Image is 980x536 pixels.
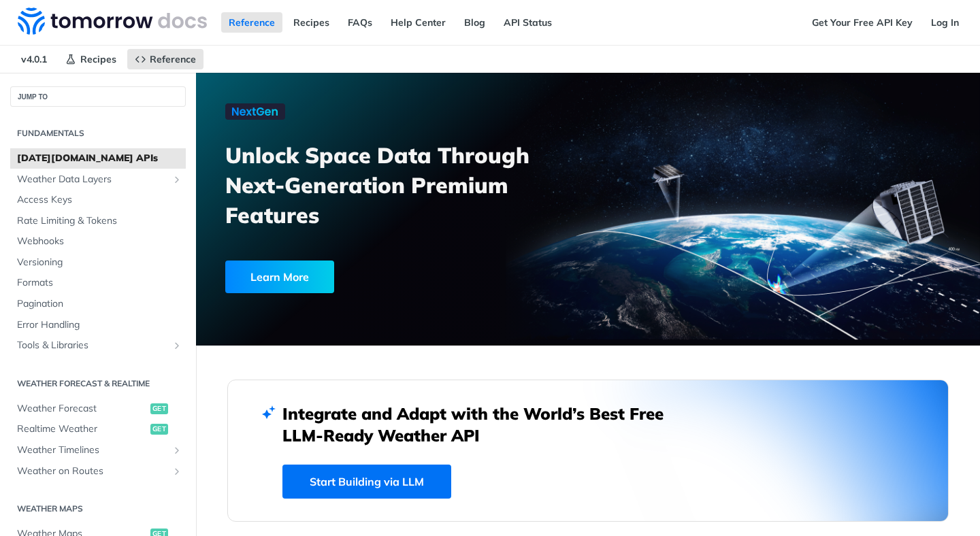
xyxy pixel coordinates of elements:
[10,86,186,107] button: JUMP TO
[10,169,186,190] a: Weather Data LayersShow subpages for Weather Data Layers
[225,261,334,293] div: Learn More
[14,49,54,69] span: v4.0.1
[282,465,451,499] a: Start Building via LLM
[10,399,186,419] a: Weather Forecastget
[17,276,182,290] span: Formats
[171,445,182,456] button: Show subpages for Weather Timelines
[10,294,186,314] a: Pagination
[18,7,207,35] img: Tomorrow.io Weather API Docs
[17,214,182,228] span: Rate Limiting & Tokens
[171,174,182,185] button: Show subpages for Weather Data Layers
[171,340,182,351] button: Show subpages for Tools & Libraries
[10,461,186,482] a: Weather on RoutesShow subpages for Weather on Routes
[282,403,684,446] h2: Integrate and Adapt with the World’s Best Free LLM-Ready Weather API
[10,378,186,390] h2: Weather Forecast & realtime
[17,318,182,332] span: Error Handling
[10,440,186,460] a: Weather TimelinesShow subpages for Weather Timelines
[17,152,182,165] span: [DATE][DOMAIN_NAME] APIs
[150,424,168,435] span: get
[80,53,116,65] span: Recipes
[10,231,186,252] a: Webhooks
[171,466,182,477] button: Show subpages for Weather on Routes
[150,403,168,414] span: get
[924,12,966,33] a: Log In
[10,148,186,169] a: [DATE][DOMAIN_NAME] APIs
[286,12,337,33] a: Recipes
[17,465,168,478] span: Weather on Routes
[17,193,182,207] span: Access Keys
[10,190,186,210] a: Access Keys
[58,49,124,69] a: Recipes
[496,12,559,33] a: API Status
[457,12,493,33] a: Blog
[10,315,186,335] a: Error Handling
[10,127,186,139] h2: Fundamentals
[127,49,203,69] a: Reference
[225,140,603,230] h3: Unlock Space Data Through Next-Generation Premium Features
[225,103,285,120] img: NextGen
[10,252,186,273] a: Versioning
[17,173,168,186] span: Weather Data Layers
[10,419,186,439] a: Realtime Weatherget
[17,297,182,311] span: Pagination
[10,273,186,293] a: Formats
[17,402,147,416] span: Weather Forecast
[17,339,168,352] span: Tools & Libraries
[17,422,147,436] span: Realtime Weather
[17,235,182,248] span: Webhooks
[221,12,282,33] a: Reference
[10,211,186,231] a: Rate Limiting & Tokens
[10,335,186,356] a: Tools & LibrariesShow subpages for Tools & Libraries
[17,443,168,457] span: Weather Timelines
[340,12,380,33] a: FAQs
[150,53,196,65] span: Reference
[804,12,920,33] a: Get Your Free API Key
[10,503,186,515] h2: Weather Maps
[383,12,453,33] a: Help Center
[17,256,182,269] span: Versioning
[225,261,527,293] a: Learn More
